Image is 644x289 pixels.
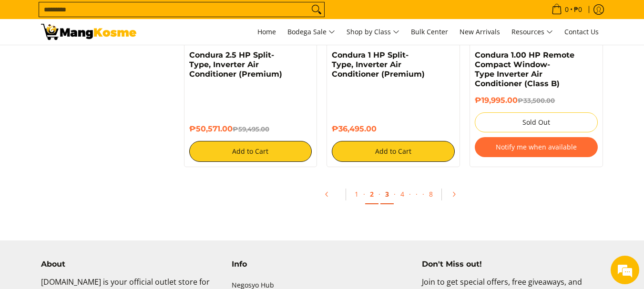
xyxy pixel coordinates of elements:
[332,124,455,134] h6: ₱36,495.00
[549,4,585,15] span: •
[283,19,340,45] a: Bodega Sale
[309,2,324,17] button: Search
[422,259,603,269] h4: Don't Miss out!
[189,141,312,162] button: Add to Cart
[560,19,603,45] a: Contact Us
[475,137,598,157] button: Notify me when available
[460,27,500,36] span: New Arrivals
[507,19,558,45] a: Resources
[378,189,380,199] span: ·
[232,259,413,269] h4: Info
[332,141,455,162] button: Add to Cart
[572,6,583,13] span: ₱0
[189,124,312,134] h6: ₱50,571.00
[394,189,396,199] span: ·
[564,27,599,36] span: Contact Us
[41,259,222,269] h4: About
[156,5,179,28] div: Minimize live chat window
[287,26,335,38] span: Bodega Sale
[233,125,269,133] del: ₱59,495.00
[380,185,394,204] a: 3
[424,185,438,203] a: 8
[146,19,603,45] nav: Main Menu
[253,19,281,45] a: Home
[475,112,598,132] button: Sold Out
[179,181,608,212] ul: Pagination
[411,185,422,203] span: ·
[350,185,363,203] a: 1
[189,50,282,79] a: Condura 2.5 HP Split-Type, Inverter Air Conditioner (Premium)
[55,85,132,181] span: We're online!
[363,189,365,199] span: ·
[518,97,555,104] del: ₱33,500.00
[41,24,136,40] img: Bodega Sale Aircon l Mang Kosme: Home Appliances Warehouse Sale | Page 2
[409,189,411,199] span: ·
[5,190,182,223] textarea: Type your message and hit 'Enter'
[406,19,453,45] a: Bulk Center
[365,185,378,204] a: 2
[257,27,276,36] span: Home
[332,50,425,79] a: Condura 1 HP Split-Type, Inverter Air Conditioner (Premium)
[411,27,448,36] span: Bulk Center
[422,189,424,199] span: ·
[455,19,505,45] a: New Arrivals
[347,26,399,38] span: Shop by Class
[50,53,160,66] div: Chat with us now
[563,6,570,13] span: 0
[511,26,553,38] span: Resources
[396,185,409,203] a: 4
[342,19,404,45] a: Shop by Class
[475,50,574,88] a: Condura 1.00 HP Remote Compact Window-Type Inverter Air Conditioner (Class B)
[475,96,598,105] h6: ₱19,995.00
